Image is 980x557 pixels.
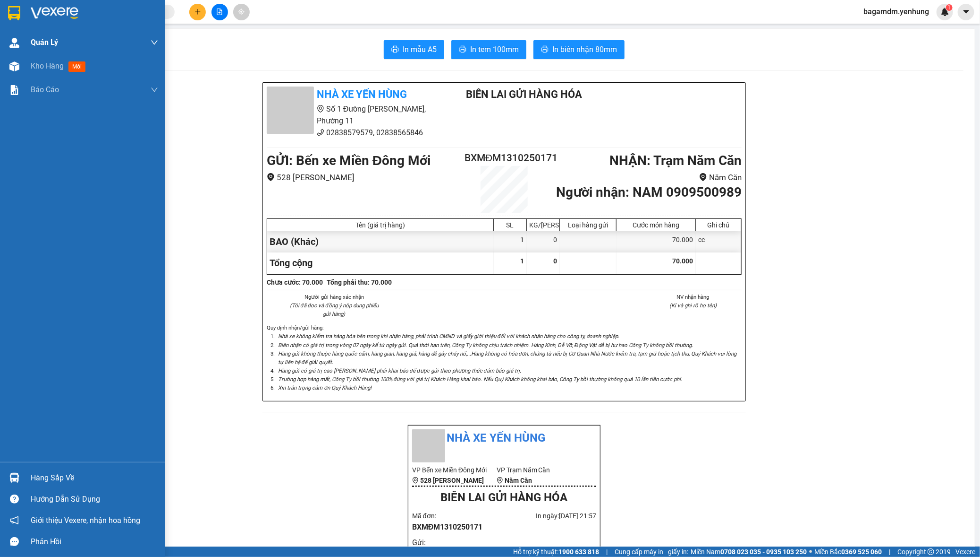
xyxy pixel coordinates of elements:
[286,293,383,301] li: Người gửi hàng xác nhận
[928,548,934,555] span: copyright
[267,153,431,168] b: GỬI : Bến xe Miền Đông Mới
[889,547,890,557] span: |
[497,477,503,484] span: environment
[31,36,58,48] span: Quản Lý
[841,548,882,556] strong: 0369 525 060
[9,85,19,95] img: solution-icon
[958,4,974,20] button: caret-down
[194,9,201,15] span: plus
[465,150,544,166] h2: BXMĐM1310250171
[267,231,494,252] div: BAO (Khác)
[856,6,937,17] span: bagamdm.yenhung
[278,384,372,391] i: Xin trân trọng cảm ơn Quý Khách Hàng!
[617,231,696,252] div: 70.000
[278,342,693,348] i: Biên nhận có giá trị trong vòng 07 ngày kể từ ngày gửi. Quá thời hạn trên, Công Ty không chịu trá...
[412,477,419,484] span: environment
[403,44,437,55] span: In mẫu A5
[238,9,245,15] span: aim
[609,153,742,168] b: NHẬN : Trạm Năm Căn
[384,40,444,59] button: printerIn mẫu A5
[544,171,742,184] li: Năm Căn
[941,8,949,16] img: icon-new-feature
[31,535,158,549] div: Phản hồi
[691,547,807,557] span: Miền Nam
[216,9,223,15] span: file-add
[317,105,324,113] span: environment
[615,547,688,557] span: Cung cấp máy in - giấy in:
[451,40,526,59] button: printerIn tem 100mm
[151,39,158,46] span: down
[31,61,64,70] span: Kho hàng
[31,471,158,485] div: Hàng sắp về
[10,516,19,525] span: notification
[211,4,228,20] button: file-add
[962,8,971,16] span: caret-down
[270,221,491,229] div: Tên (giá trị hàng)
[619,221,693,229] div: Cước món hàng
[809,550,812,554] span: ⚪️
[420,477,484,484] b: 528 [PERSON_NAME]
[552,44,617,55] span: In biên nhận 80mm
[470,44,519,55] span: In tem 100mm
[669,302,717,309] i: (Kí và ghi rõ họ tên)
[267,171,465,184] li: 528 [PERSON_NAME]
[278,376,682,383] i: Trường hợp hàng mất, Công Ty bồi thường 100% đúng với giá trị Khách Hàng khai báo. Nếu Quý Khách ...
[814,547,882,557] span: Miền Bắc
[10,495,19,504] span: question-circle
[412,522,483,531] span: BXMĐM1310250171
[527,231,560,252] div: 0
[696,231,741,252] div: cc
[267,278,323,286] b: Chưa cước : 70.000
[412,429,596,447] li: Nhà xe Yến Hùng
[672,257,693,265] span: 70.000
[529,221,557,229] div: KG/[PERSON_NAME]
[562,221,614,229] div: Loại hàng gửi
[267,173,275,181] span: environment
[391,45,399,54] span: printer
[327,278,392,286] b: Tổng phải thu: 70.000
[267,103,442,127] li: Số 1 Đường [PERSON_NAME], Phường 11
[699,173,707,181] span: environment
[31,492,158,506] div: Hướng dẫn sử dụng
[513,547,599,557] span: Hỗ trợ kỹ thuật:
[606,547,608,557] span: |
[412,465,497,475] li: VP Bến xe Miền Đông Mới
[278,333,619,339] i: Nhà xe không kiểm tra hàng hóa bên trong khi nhận hàng, phải trình CMND và giấy giới thiệu đối vớ...
[698,221,739,229] div: Ghi chú
[412,489,596,507] div: BIÊN LAI GỬI HÀNG HÓA
[270,257,313,269] span: Tổng cộng
[278,350,736,366] i: Hàng gửi không thuộc hàng quốc cấm, hàng gian, hàng giả, hàng dễ gây cháy nổ,...Hàng không có hóa...
[558,548,599,556] strong: 1900 633 818
[290,302,379,317] i: (Tôi đã đọc và đồng ý nộp dung phiếu gửi hàng)
[556,184,742,200] b: Người nhận : NAM 0909500989
[533,40,625,59] button: printerIn biên nhận 80mm
[504,511,596,521] div: In ngày: [DATE] 21:57
[412,537,435,548] div: Gửi :
[189,4,206,20] button: plus
[233,4,250,20] button: aim
[9,473,19,483] img: warehouse-icon
[8,6,20,20] img: logo-vxr
[946,4,953,11] sup: 1
[267,127,442,139] li: 02838579579, 02838565846
[10,537,19,546] span: message
[267,323,742,392] div: Quy định nhận/gửi hàng :
[412,511,504,533] div: Mã đơn:
[720,548,807,556] strong: 0708 023 035 - 0935 103 250
[645,293,742,301] li: NV nhận hàng
[505,477,532,484] b: Năm Căn
[947,4,951,11] span: 1
[497,465,581,475] li: VP Trạm Năm Căn
[317,129,324,136] span: phone
[520,257,524,265] span: 1
[9,61,19,71] img: warehouse-icon
[317,88,407,100] b: Nhà xe Yến Hùng
[278,367,521,374] i: Hàng gửi có giá trị cao [PERSON_NAME] phải khai báo để được gửi theo phương thức đảm bảo giá trị.
[9,38,19,48] img: warehouse-icon
[151,86,158,94] span: down
[466,88,582,100] b: BIÊN LAI GỬI HÀNG HÓA
[31,514,140,526] span: Giới thiệu Vexere, nhận hoa hồng
[541,45,549,54] span: printer
[494,231,527,252] div: 1
[553,257,557,265] span: 0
